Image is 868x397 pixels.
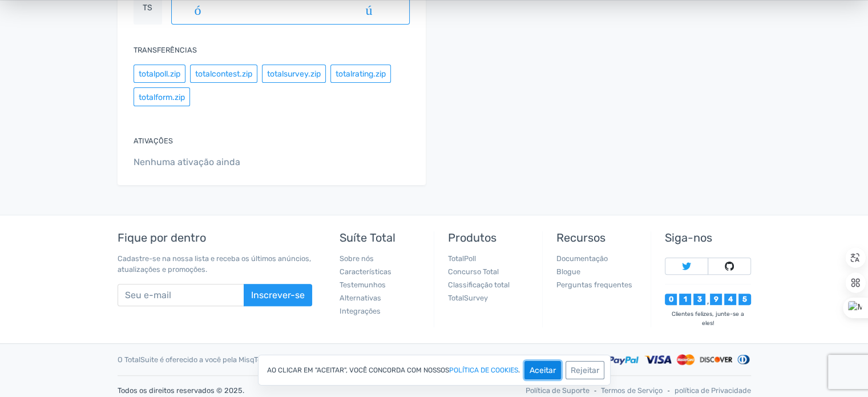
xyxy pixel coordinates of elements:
[524,361,561,379] button: Aceitar
[336,69,386,79] font: totalrating.zip
[340,267,391,276] a: Características
[340,254,374,263] a: Sobre nós
[530,366,556,375] font: Aceitar
[714,295,718,303] font: 9
[190,65,257,83] button: totalcontest.zip
[449,366,518,374] font: política de cookies
[448,254,476,263] a: TotalPoll
[742,295,747,303] font: 5
[340,294,381,302] a: Alternativas
[449,367,518,374] a: política de cookies
[267,69,321,79] font: totalsurvey.zip
[118,284,244,306] input: Seu e-mail
[448,231,496,244] font: Produtos
[134,46,197,54] font: Transferências
[601,385,663,396] a: Termos de Serviço
[707,297,709,306] font: ,
[665,231,712,244] font: Siga-nos
[601,386,663,395] font: Termos de Serviço
[566,361,604,379] button: Rejeitar
[340,280,386,289] a: Testemunhos
[697,295,702,303] font: 3
[118,386,244,395] font: Todos os direitos reservados © 2025.
[675,385,751,396] a: política de Privacidade
[556,267,580,276] a: Blogue
[118,254,311,274] font: Cadastre-se na nossa lista e receba os últimos anúncios, atualizações e promoções.
[134,87,190,106] button: totalform.zip
[672,310,744,326] font: Clientes felizes, junte-se a eles!
[340,307,381,315] a: Integrações
[139,93,185,102] font: totalform.zip
[725,262,734,271] img: Siga o TotalSuite no Github
[667,386,669,395] font: ‐
[181,1,400,15] font: cópia_do_conteúdo
[556,254,608,263] a: Documentação
[134,137,173,145] font: Ativações
[728,295,733,303] font: 4
[118,231,206,244] font: Fique por dentro
[684,295,687,303] font: 1
[448,267,499,276] a: Concurso Total
[556,280,632,289] a: Perguntas frequentes
[526,385,590,396] a: Política de Suporte
[330,65,391,83] button: totalrating.zip
[267,366,449,374] font: Ao clicar em "Aceitar", você concorda com nossos
[448,294,488,302] a: TotalSurvey
[139,69,180,79] font: totalpoll.zip
[340,231,395,244] font: Suíte Total
[669,295,673,303] font: 0
[195,69,252,79] font: totalcontest.zip
[556,231,605,244] font: Recursos
[526,386,590,395] font: Política de Suporte
[594,386,596,395] font: ‐
[448,280,510,289] a: Classificação total
[571,366,599,375] font: Rejeitar
[251,290,305,300] font: Inscrever-se
[134,65,185,83] button: totalpoll.zip
[244,284,312,306] button: Inscrever-se
[675,386,751,395] font: política de Privacidade
[262,65,326,83] button: totalsurvey.zip
[134,157,240,167] font: Nenhuma ativação ainda
[682,262,691,271] img: Siga a TotalSuite no Twitter
[518,366,520,374] font: .
[608,353,751,366] img: Métodos de pagamento aceitos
